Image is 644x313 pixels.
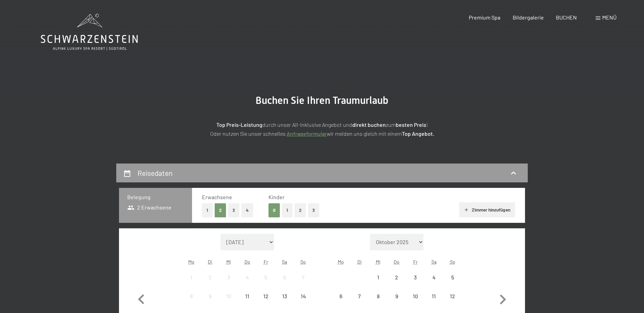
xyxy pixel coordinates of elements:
div: Thu Oct 02 2025 [387,268,406,287]
div: Anreise nicht möglich [443,287,462,305]
div: Anreise nicht möglich [369,287,387,305]
div: Anreise nicht möglich [294,268,312,287]
button: 0 [269,203,280,217]
div: Sat Sep 06 2025 [275,268,294,287]
abbr: Dienstag [208,259,212,265]
div: Fri Oct 10 2025 [406,287,425,305]
div: Anreise nicht möglich [406,268,425,287]
div: Anreise nicht möglich [257,287,275,305]
abbr: Donnerstag [245,259,250,265]
strong: besten Preis [396,121,426,128]
div: 11 [239,293,256,311]
div: 1 [369,275,386,292]
div: Sat Sep 13 2025 [275,287,294,305]
div: Anreise nicht möglich [425,268,443,287]
strong: Top Angebot. [402,130,434,137]
abbr: Freitag [264,259,268,265]
button: 3 [228,203,239,217]
div: Tue Sep 09 2025 [201,287,219,305]
div: Anreise nicht möglich [238,287,257,305]
abbr: Mittwoch [376,259,381,265]
div: Anreise nicht möglich [425,287,443,305]
strong: Top Preis-Leistung [216,121,262,128]
div: Thu Oct 09 2025 [387,287,406,305]
div: 1 [183,275,200,292]
abbr: Donnerstag [394,259,399,265]
div: Mon Oct 06 2025 [332,287,350,305]
abbr: Freitag [413,259,418,265]
div: Wed Sep 03 2025 [219,268,238,287]
div: Anreise nicht möglich [238,268,257,287]
abbr: Sonntag [450,259,455,265]
span: Menü [602,14,617,21]
div: Tue Sep 02 2025 [201,268,219,287]
div: 7 [295,275,312,292]
div: 2 [388,275,405,292]
button: 2 [295,203,306,217]
div: 6 [276,275,293,292]
div: 9 [201,293,218,311]
div: 6 [332,293,349,311]
div: Mon Sep 01 2025 [182,268,201,287]
abbr: Sonntag [300,259,306,265]
div: Thu Sep 11 2025 [238,287,257,305]
div: 11 [425,293,442,311]
div: Tue Oct 07 2025 [350,287,369,305]
a: Anfrageformular [287,130,327,137]
div: Wed Oct 01 2025 [369,268,387,287]
abbr: Samstag [431,259,437,265]
div: Anreise nicht möglich [387,287,406,305]
div: Wed Oct 08 2025 [369,287,387,305]
div: Anreise nicht möglich [443,268,462,287]
div: Anreise nicht möglich [369,268,387,287]
div: Anreise nicht möglich [275,287,294,305]
button: 4 [241,203,253,217]
button: Zimmer hinzufügen [459,202,515,217]
span: Kinder [269,194,285,200]
div: Sun Sep 14 2025 [294,287,312,305]
div: Anreise nicht möglich [201,287,219,305]
h3: Belegung [127,193,184,201]
div: 10 [407,293,424,311]
div: 5 [444,275,461,292]
p: durch unser All-inklusive Angebot und zum ! Oder nutzen Sie unser schnelles wir melden uns gleich... [151,120,493,138]
h2: Reisedaten [138,169,172,177]
div: Mon Sep 08 2025 [182,287,201,305]
div: Anreise nicht möglich [219,268,238,287]
div: Anreise nicht möglich [350,287,369,305]
div: Anreise nicht möglich [201,268,219,287]
div: Anreise nicht möglich [387,268,406,287]
span: Buchen Sie Ihren Traumurlaub [255,94,389,106]
strong: direkt buchen [352,121,386,128]
div: 12 [444,293,461,311]
div: Fri Sep 12 2025 [257,287,275,305]
div: Wed Sep 10 2025 [219,287,238,305]
div: 13 [276,293,293,311]
button: 1 [202,203,213,217]
div: 4 [425,275,442,292]
abbr: Montag [188,259,194,265]
div: 2 [201,275,218,292]
abbr: Samstag [282,259,287,265]
div: 12 [257,293,274,311]
a: Bildergalerie [513,14,544,21]
a: BUCHEN [556,14,577,21]
div: 5 [257,275,274,292]
div: Sat Oct 04 2025 [425,268,443,287]
div: Fri Oct 03 2025 [406,268,425,287]
div: Thu Sep 04 2025 [238,268,257,287]
div: 10 [220,293,237,311]
button: 2 [215,203,226,217]
div: Anreise nicht möglich [257,268,275,287]
div: 7 [351,293,368,311]
div: 8 [183,293,200,311]
div: Sun Oct 05 2025 [443,268,462,287]
div: 9 [388,293,405,311]
div: 8 [369,293,386,311]
div: Anreise nicht möglich [294,287,312,305]
div: Sun Sep 07 2025 [294,268,312,287]
div: Anreise nicht möglich [182,287,201,305]
div: Anreise nicht möglich [275,268,294,287]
